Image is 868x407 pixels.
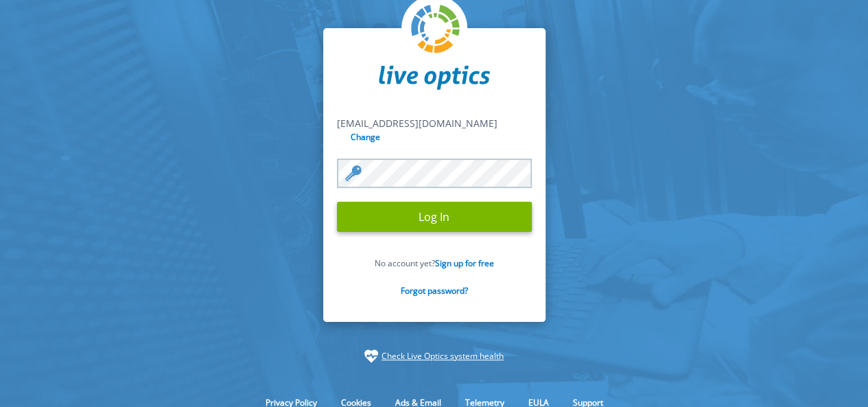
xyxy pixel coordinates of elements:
[337,202,532,232] input: Log In
[379,65,490,90] img: liveoptics-word.svg
[337,117,497,130] span: [EMAIL_ADDRESS][DOMAIN_NAME]
[435,257,494,269] a: Sign up for free
[348,130,384,143] input: Change
[401,285,468,296] a: Forgot password?
[411,5,460,54] img: liveoptics-logo.svg
[337,257,532,269] p: No account yet?
[364,349,378,363] img: status-check-icon.svg
[382,349,504,363] a: Check Live Optics system health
